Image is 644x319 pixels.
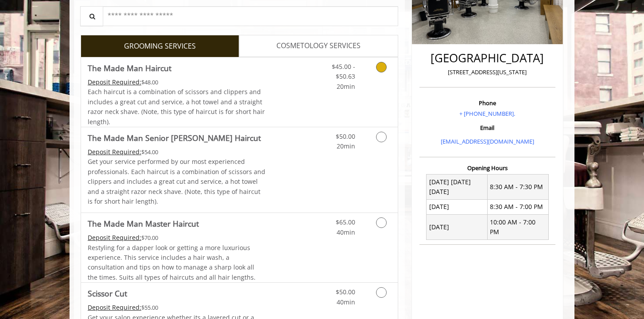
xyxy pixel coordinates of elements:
[88,217,199,230] b: The Made Man Master Haircut
[88,303,141,311] span: This service needs some Advance to be paid before we block your appointment
[487,199,548,214] td: 8:30 AM - 7:00 PM
[88,62,171,74] b: The Made Man Haircut
[419,165,555,171] h3: Opening Hours
[487,215,548,240] td: 10:00 AM - 7:00 PM
[422,125,553,131] h3: Email
[80,6,103,26] button: Service Search
[88,132,261,144] b: The Made Man Senior [PERSON_NAME] Haircut
[427,215,488,240] td: [DATE]
[487,175,548,200] td: 8:30 AM - 7:30 PM
[336,218,355,226] span: $65.00
[88,148,141,156] span: This service needs some Advance to be paid before we block your appointment
[337,228,355,236] span: 40min
[337,82,355,91] span: 20min
[88,233,266,243] div: $70.00
[88,303,266,312] div: $55.00
[276,40,361,52] span: COSMETOLOGY SERVICES
[422,68,553,77] p: [STREET_ADDRESS][US_STATE]
[441,137,534,145] a: [EMAIL_ADDRESS][DOMAIN_NAME]
[88,147,266,157] div: $54.00
[88,77,266,87] div: $48.00
[88,157,266,206] p: Get your service performed by our most experienced professionals. Each haircut is a combination o...
[337,298,355,306] span: 40min
[427,175,488,200] td: [DATE] [DATE] [DATE]
[332,62,355,80] span: $45.00 - $50.63
[88,87,265,125] span: Each haircut is a combination of scissors and clippers and includes a great cut and service, a ho...
[336,288,355,296] span: $50.00
[422,52,553,65] h2: [GEOGRAPHIC_DATA]
[422,100,553,106] h3: Phone
[88,243,256,281] span: Restyling for a dapper look or getting a more luxurious experience. This service includes a hair ...
[88,78,141,86] span: This service needs some Advance to be paid before we block your appointment
[337,142,355,150] span: 20min
[459,110,515,118] a: + [PHONE_NUMBER].
[336,132,355,141] span: $50.00
[88,233,141,242] span: This service needs some Advance to be paid before we block your appointment
[88,287,127,300] b: Scissor Cut
[124,41,196,52] span: GROOMING SERVICES
[427,199,488,214] td: [DATE]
